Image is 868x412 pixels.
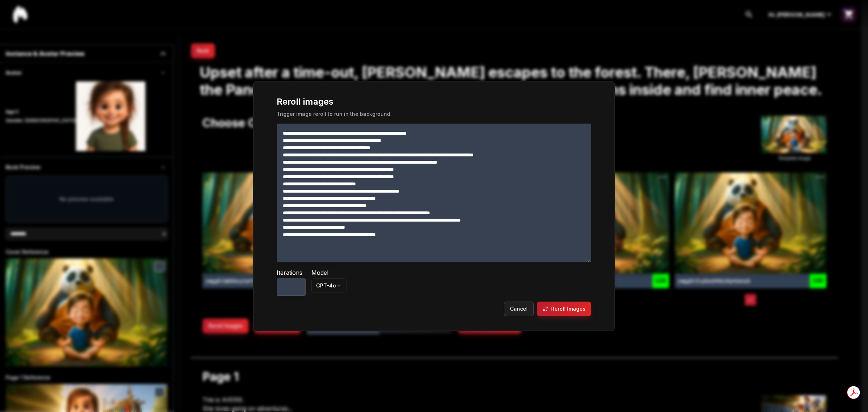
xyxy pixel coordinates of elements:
label: Model [311,268,346,277]
h2: Reroll images [277,96,591,108]
label: Iterations [277,268,306,277]
button: Reroll Images [537,302,591,316]
p: Trigger image reroll to run in the background. [277,110,591,118]
span: Reroll Images [551,305,586,312]
button: Cancel [504,302,534,316]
